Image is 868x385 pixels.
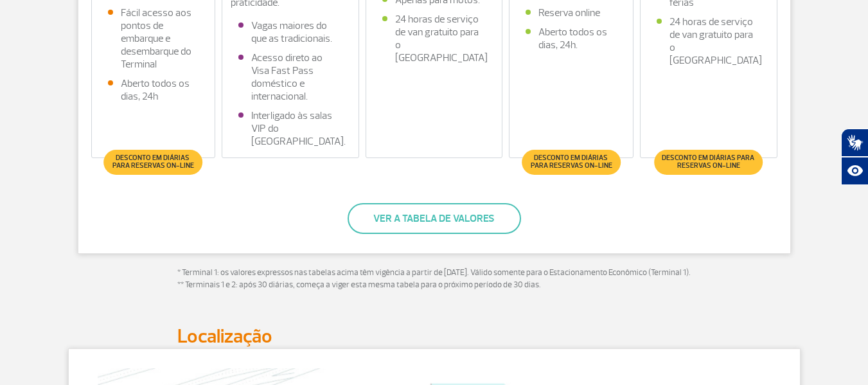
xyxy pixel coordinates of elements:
[177,325,691,348] h2: Localização
[238,51,342,103] li: Acesso direto ao Visa Fast Pass doméstico e internacional.
[238,19,342,45] li: Vagas maiores do que as tradicionais.
[841,129,868,185] div: Plugin de acessibilidade da Hand Talk.
[382,13,486,64] li: 24 horas de serviço de van gratuito para o [GEOGRAPHIC_DATA]
[348,203,521,234] button: Ver a tabela de valores
[526,26,617,51] li: Aberto todos os dias, 24h.
[841,129,868,157] button: Abrir tradutor de língua de sinais.
[177,267,691,292] p: * Terminal 1: os valores expressos nas tabelas acima têm vigência a partir de [DATE]. Válido some...
[108,77,199,103] li: Aberto todos os dias, 24h
[657,15,761,67] li: 24 horas de serviço de van gratuito para o [GEOGRAPHIC_DATA]
[111,154,196,170] span: Desconto em diárias para reservas on-line
[238,109,342,148] li: Interligado às salas VIP do [GEOGRAPHIC_DATA].
[526,6,617,19] li: Reserva online
[841,157,868,185] button: Abrir recursos assistivos.
[108,6,199,71] li: Fácil acesso aos pontos de embarque e desembarque do Terminal
[528,154,614,170] span: Desconto em diárias para reservas on-line
[660,154,756,170] span: Desconto em diárias para reservas on-line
